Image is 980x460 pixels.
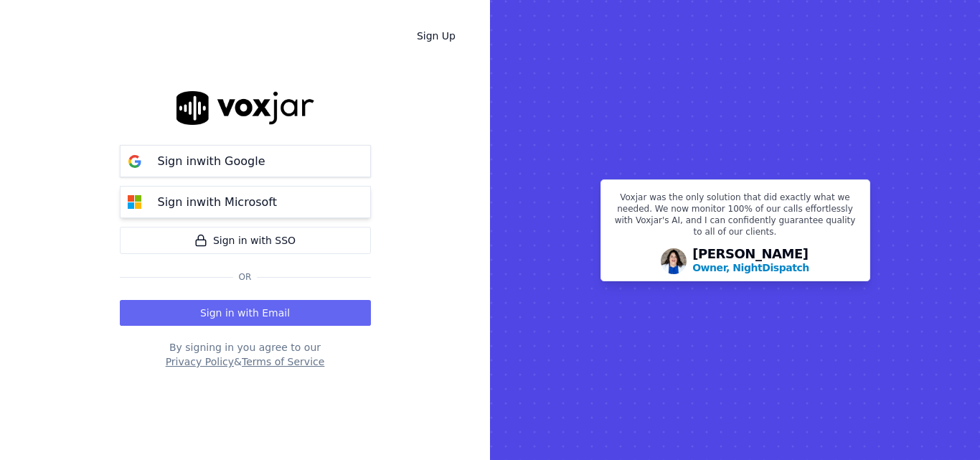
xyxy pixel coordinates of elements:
[661,248,687,274] img: Avatar
[121,147,149,176] img: google Sign in button
[176,91,314,125] img: logo
[120,300,371,326] button: Sign in with Email
[610,192,861,243] p: Voxjar was the only solution that did exactly what we needed. We now monitor 100% of our calls ef...
[692,248,809,275] div: [PERSON_NAME]
[166,355,234,369] button: Privacy Policy
[233,271,258,283] span: Or
[405,23,467,49] a: Sign Up
[158,153,265,170] p: Sign in with Google
[120,186,371,218] button: Sign inwith Microsoft
[121,188,149,217] img: microsoft Sign in button
[120,227,371,254] a: Sign in with SSO
[120,340,371,369] div: By signing in you agree to our &
[120,145,371,177] button: Sign inwith Google
[242,355,324,369] button: Terms of Service
[158,194,277,211] p: Sign in with Microsoft
[692,260,809,275] p: Owner, NightDispatch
